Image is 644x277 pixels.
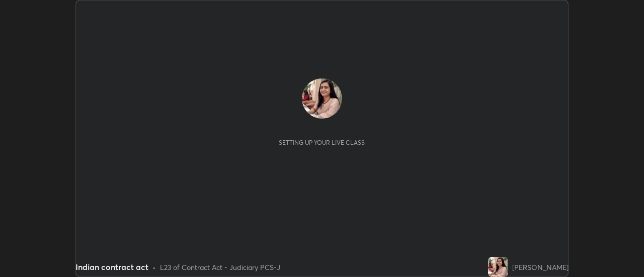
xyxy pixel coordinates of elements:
[302,78,342,119] img: da1c443a61e24e79a4c4f6a357a16d9f.jpg
[488,257,508,277] img: da1c443a61e24e79a4c4f6a357a16d9f.jpg
[75,261,148,273] div: Indian contract act
[152,262,156,272] div: •
[512,262,569,272] div: [PERSON_NAME]
[160,262,280,272] div: L23 of Contract Act - Judiciary PCS-J
[279,139,365,146] div: Setting up your live class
